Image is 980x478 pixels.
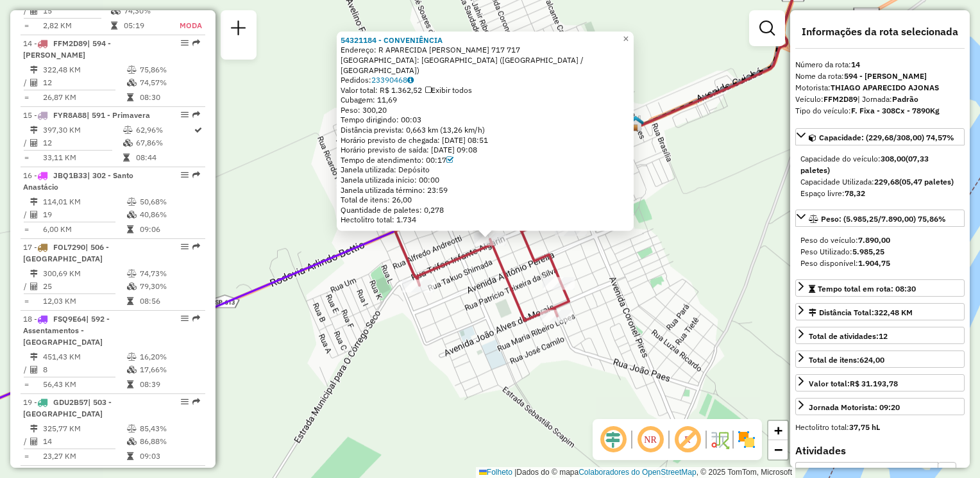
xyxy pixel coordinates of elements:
strong: 7.890,00 [858,235,890,245]
td: 23,27 KM [42,450,126,463]
td: 12 [42,136,122,149]
td: 08:39 [139,378,200,391]
i: Tempo total em rota [111,22,117,29]
div: Peso disponível: [800,258,959,269]
span: − [774,441,782,457]
span: Total de atividades: [809,331,888,341]
td: 08:30 [139,91,200,104]
strong: 1.904,75 [858,258,890,268]
strong: R$ 31.193,78 [850,379,898,388]
td: 451,43 KM [42,350,126,363]
a: Total de atividades:12 [795,327,965,344]
td: 08:44 [135,151,193,164]
font: 15 - [23,110,37,120]
font: 16 - [23,170,37,180]
i: % de utilização da cubagem [127,438,137,445]
div: Peso: (5.985,25/7.890,00) 75,86% [795,229,965,274]
td: 33,11 KM [42,151,122,164]
td: / [23,280,30,293]
i: Tempo total em rota [123,154,130,161]
em: Rota exportada [192,243,200,251]
td: 25 [42,280,126,293]
div: Endereço: R APARECIDA [PERSON_NAME] 717 717 [341,45,630,56]
span: Ocultar deslocamento [598,424,629,455]
div: Hectolitro total: 1.734 [341,215,630,226]
i: % de utilização da cubagem [127,211,137,218]
div: [GEOGRAPHIC_DATA]: [GEOGRAPHIC_DATA] ([GEOGRAPHIC_DATA] / [GEOGRAPHIC_DATA]) [341,55,630,75]
font: Motorista: [795,83,939,92]
td: / [23,76,30,89]
img: PA - Rosana [627,115,644,131]
i: Rota otimizada [194,126,202,134]
a: Diminuir o zoom [768,440,788,459]
div: Valor total: [809,378,898,390]
i: % de utilização da cubagem [127,283,137,290]
strong: 78,32 [845,188,865,198]
span: FFM2D89 [53,38,87,48]
div: Nome da rota: [795,70,965,82]
span: Tempo total em rota: 08:30 [818,284,916,293]
a: Total de itens:624,00 [795,350,965,368]
td: 6,00 KM [42,223,126,236]
i: Distância Total [30,66,38,74]
font: Exibir todos [431,85,472,95]
font: 18 - [23,314,37,324]
div: Horário previsto de saída: [DATE] 09:08 [341,145,630,156]
i: Observações [407,76,414,84]
strong: 5.985,25 [852,247,884,256]
h4: Informações da rota selecionada [795,26,965,38]
td: 08:56 [139,295,200,308]
div: Total de itens: 26,00 [341,195,630,206]
a: Valor total:R$ 31.193,78 [795,374,965,391]
div: Tipo do veículo: [795,105,965,117]
a: 54321184 - CONVENIÊNCIA [341,35,443,45]
font: Peso Utilizado: [800,247,884,256]
td: 300,69 KM [42,267,126,280]
td: 15 [42,4,110,17]
i: Tempo total em rota [127,381,133,388]
strong: 12 [879,331,888,341]
font: 67,86% [136,138,163,147]
strong: 594 - [PERSON_NAME] [844,71,927,81]
font: 17,66% [140,365,167,374]
span: | [514,468,516,477]
font: 40,86% [140,210,167,219]
i: Total de Atividades [30,79,38,87]
span: + [774,422,782,438]
i: % de utilização do peso [127,198,137,206]
strong: 229,68 [874,177,899,186]
td: = [23,223,30,236]
strong: F. Fixa - 308Cx - 7890Kg [851,106,940,115]
font: 23390468 [371,75,407,85]
td: 325,77 KM [42,422,126,435]
td: 8 [42,363,126,376]
em: Opções [181,398,189,406]
i: Total de Atividades [30,283,38,290]
span: Capacidade: (229,68/308,00) 74,57% [819,133,954,142]
em: Opções [181,39,189,47]
td: 12,03 KM [42,295,126,308]
strong: Padrão [892,94,918,104]
span: Peso: (5.985,25/7.890,00) 75,86% [821,214,946,224]
td: 50,68% [139,195,200,208]
div: Dados do © mapa , © 2025 TomTom, Microsoft [476,467,795,478]
td: / [23,363,30,376]
td: = [23,295,30,308]
font: 14 - [23,38,37,48]
td: 397,30 KM [42,124,122,136]
i: Tempo total em rota [127,297,133,305]
td: = [23,91,30,104]
font: Valor total: R$ 1.362,52 [341,85,422,95]
td: 19 [42,208,126,221]
div: Jornada Motorista: 09:20 [809,402,900,413]
td: 114,01 KM [42,195,126,208]
a: 23390468 [371,75,414,85]
a: Distância Total:322,48 KM [795,303,965,320]
span: | 503 - [GEOGRAPHIC_DATA] [23,397,112,418]
img: Fluxo de ruas [709,429,730,450]
td: 322,48 KM [42,63,126,76]
i: % de utilização do peso [127,353,137,361]
div: Tempo dirigindo: 00:03 [341,115,630,126]
font: Distância Total: [819,308,913,317]
span: FSQ9E64 [53,314,86,324]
